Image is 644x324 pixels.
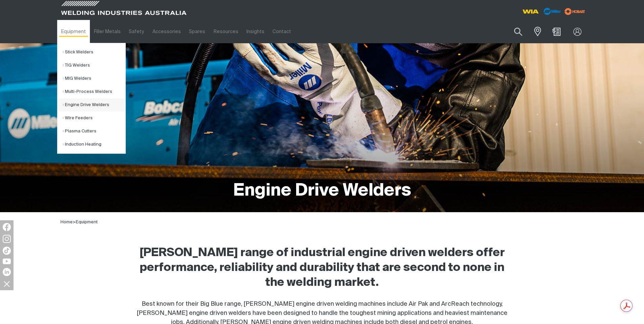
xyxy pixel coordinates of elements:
[209,20,242,43] a: Resources
[132,246,513,290] h2: [PERSON_NAME] range of industrial engine driven welders offer performance, reliability and durabi...
[125,20,148,43] a: Safety
[63,59,125,72] a: TIG Welders
[63,72,125,85] a: MIG Welders
[1,278,13,290] img: hide socials
[563,6,587,17] img: miller
[63,85,125,98] a: Multi-Process Welders
[63,98,125,111] a: Engine Drive Welders
[57,43,126,154] ul: Equipment Submenu
[185,20,209,43] a: Spares
[148,20,185,43] a: Accessories
[3,268,11,276] img: LinkedIn
[73,220,76,224] span: >
[507,24,530,40] button: Search products
[63,46,125,59] a: Stick Welders
[268,20,295,43] a: Contact
[498,24,530,40] input: Product name or item number...
[3,258,11,264] img: YouTube
[90,20,125,43] a: Filler Metals
[3,235,11,243] img: Instagram
[3,247,11,255] img: TikTok
[63,125,125,138] a: Plasma Cutters
[242,20,268,43] a: Insights
[233,180,411,202] h1: Engine Drive Welders
[76,220,98,224] a: Equipment
[3,223,11,231] img: Facebook
[61,220,73,224] a: Home
[551,28,562,36] a: Shopping cart (0 product(s))
[57,20,455,43] nav: Main
[63,111,125,125] a: Wire Feeders
[63,138,125,151] a: Induction Heating
[57,20,90,43] a: Equipment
